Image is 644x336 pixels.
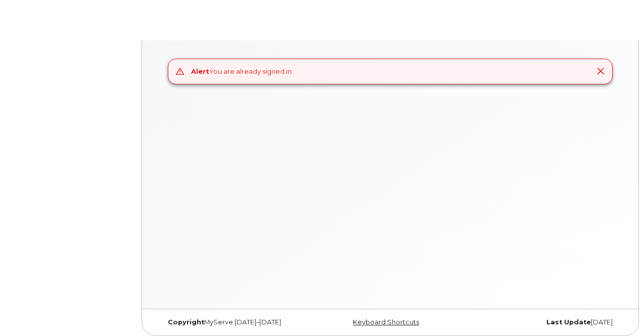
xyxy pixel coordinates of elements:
a: Keyboard Shortcuts [353,318,419,326]
div: MyServe [DATE]–[DATE] [160,318,313,326]
div: [DATE] [467,318,620,326]
strong: Copyright [168,318,204,326]
strong: Alert [191,67,209,75]
strong: Last Update [546,318,591,326]
div: You are already signed in. [191,67,293,76]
